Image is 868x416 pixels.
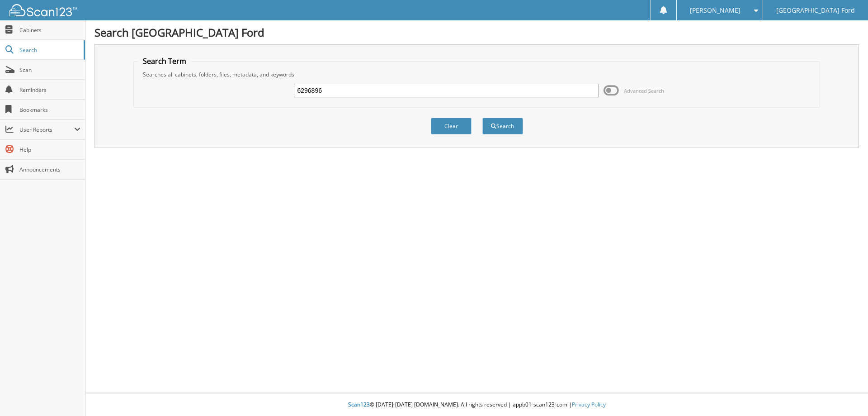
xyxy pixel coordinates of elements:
legend: Search Term [138,56,191,66]
span: [PERSON_NAME] [690,8,741,13]
span: Announcements [19,166,80,173]
span: Reminders [19,86,80,94]
span: Cabinets [19,26,80,34]
span: Scan123 [348,401,370,408]
span: [GEOGRAPHIC_DATA] Ford [776,8,855,13]
a: Privacy Policy [572,401,606,408]
span: User Reports [19,126,74,134]
button: Clear [431,118,472,134]
span: Bookmarks [19,106,80,114]
div: © [DATE]-[DATE] [DOMAIN_NAME]. All rights reserved | appb01-scan123-com | [85,394,868,416]
span: Advanced Search [624,87,664,94]
h1: Search [GEOGRAPHIC_DATA] Ford [94,25,859,40]
img: scan123-logo-white.svg [9,4,77,16]
span: Search [19,46,79,54]
button: Search [482,118,523,134]
span: Scan [19,66,80,74]
div: Searches all cabinets, folders, files, metadata, and keywords [138,71,816,78]
span: Help [19,146,80,153]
